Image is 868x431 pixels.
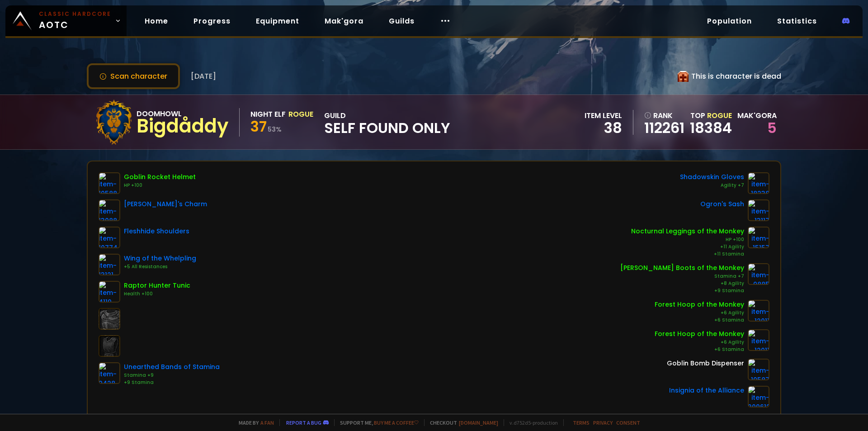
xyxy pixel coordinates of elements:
[737,121,777,135] div: 5
[748,199,769,221] img: item-13117
[124,172,196,182] div: Goblin Rocket Helmet
[655,346,744,353] div: +6 Stamina
[748,263,769,285] img: item-9885
[124,182,196,189] div: HP +100
[700,199,744,209] div: Ogron's Sash
[585,110,622,121] div: item level
[39,10,111,32] span: AOTC
[124,362,220,372] div: Unearthed Bands of Stamina
[690,118,732,138] a: 18384
[748,172,769,194] img: item-18238
[124,199,207,209] div: [PERSON_NAME]'s Charm
[334,419,419,426] span: Support me,
[99,362,120,384] img: item-9428
[620,287,744,294] div: +9 Stamina
[707,110,732,121] span: Rogue
[504,419,558,426] span: v. d752d5 - production
[631,243,744,251] div: +11 Agility
[99,172,120,194] img: item-10588
[124,281,190,290] div: Raptor Hunter Tunic
[137,12,175,30] a: Home
[655,339,744,346] div: +6 Agility
[748,300,769,322] img: item-12011
[5,5,127,36] a: Classic HardcoreAOTC
[631,251,744,258] div: +11 Stamina
[655,300,744,309] div: Forest Hoop of the Monkey
[99,254,120,275] img: item-13121
[620,280,744,287] div: +8 Agility
[317,12,371,30] a: Mak'gora
[233,419,274,426] span: Made by
[250,109,286,120] div: Night Elf
[631,227,744,236] div: Nocturnal Leggings of the Monkey
[459,419,498,426] a: [DOMAIN_NAME]
[620,263,744,273] div: [PERSON_NAME] Boots of the Monkey
[99,227,120,248] img: item-10774
[39,10,111,18] small: Classic Hardcore
[680,182,744,189] div: Agility +7
[737,110,777,121] div: Mak'gora
[655,329,744,339] div: Forest Hoop of the Monkey
[288,109,313,120] div: Rogue
[137,108,228,119] div: Doomhowl
[268,125,282,134] small: 53 %
[186,12,238,30] a: Progress
[191,71,216,82] span: [DATE]
[748,359,769,380] img: item-10587
[680,172,744,182] div: Shadowskin Gloves
[655,317,744,324] div: +6 Stamina
[573,419,590,426] a: Terms
[124,379,220,386] div: +9 Stamina
[667,359,744,368] div: Goblin Bomb Dispenser
[124,254,196,263] div: Wing of the Whelpling
[620,273,744,280] div: Stamina +7
[655,309,744,317] div: +6 Agility
[124,372,220,379] div: Stamina +9
[137,119,228,133] div: Bigdåddy
[382,12,422,30] a: Guilds
[585,121,622,135] div: 38
[593,419,613,426] a: Privacy
[678,71,781,82] div: This is character is dead
[748,227,769,248] img: item-15157
[124,290,190,298] div: Health +100
[770,12,824,30] a: Statistics
[690,110,732,121] div: Top
[748,386,769,407] img: item-209612
[324,121,450,135] span: SELF FOUND ONLY
[250,116,267,137] span: 37
[124,227,189,236] div: Fleshhide Shoulders
[669,386,744,395] div: Insignia of the Alliance
[260,419,274,426] a: a fan
[631,236,744,243] div: HP +100
[644,121,684,135] a: 112261
[644,110,684,121] div: rank
[87,63,180,89] button: Scan character
[324,110,450,135] div: guild
[99,281,120,303] img: item-4119
[424,419,498,426] span: Checkout
[249,12,307,30] a: Equipment
[748,329,769,351] img: item-12011
[616,419,640,426] a: Consent
[700,12,759,30] a: Population
[124,263,196,270] div: +5 All Resistances
[374,419,419,426] a: Buy me a coffee
[99,199,120,221] img: item-13088
[286,419,321,426] a: Report a bug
